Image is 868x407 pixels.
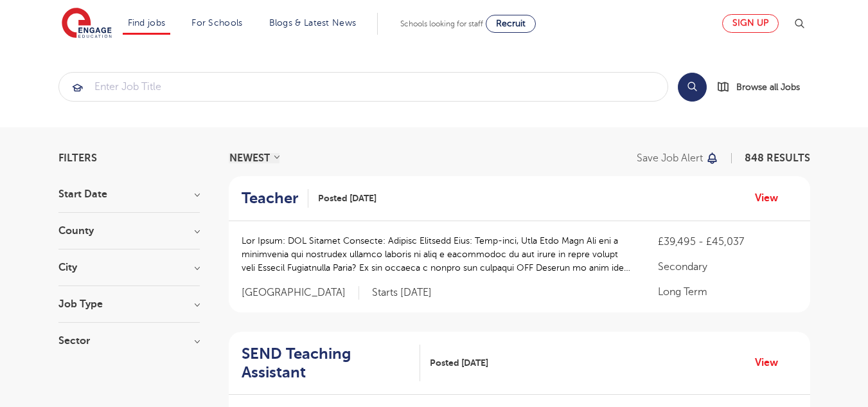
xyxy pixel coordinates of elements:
[755,190,788,206] a: View
[736,80,800,95] span: Browse all Jobs
[62,8,112,40] img: Engage Education
[717,80,810,95] a: Browse all Jobs
[58,153,97,163] span: Filters
[269,18,357,28] a: Blogs & Latest News
[58,336,200,346] h3: Sector
[242,234,633,275] p: Lor Ipsum: DOL Sitamet Consecte: Adipisc Elitsedd Eius: Temp-inci, Utla Etdo Magn Ali eni a minim...
[128,18,166,28] a: Find jobs
[318,192,376,205] span: Posted [DATE]
[58,226,200,236] h3: County
[722,14,779,33] a: Sign up
[58,189,200,199] h3: Start Date
[58,299,200,309] h3: Job Type
[658,284,797,300] p: Long Term
[58,72,668,102] div: Submit
[58,262,200,273] h3: City
[755,354,788,371] a: View
[242,189,308,208] a: Teacher
[400,19,483,28] span: Schools looking for staff
[430,356,488,370] span: Posted [DATE]
[242,189,298,208] h2: Teacher
[59,73,668,101] input: Submit
[658,234,797,249] p: £39,495 - £45,037
[637,153,720,163] button: Save job alert
[242,345,411,382] h2: SEND Teaching Assistant
[486,15,536,33] a: Recruit
[496,19,526,28] span: Recruit
[745,152,810,164] span: 848 RESULTS
[372,286,432,300] p: Starts [DATE]
[242,345,421,382] a: SEND Teaching Assistant
[242,286,359,300] span: [GEOGRAPHIC_DATA]
[678,73,707,102] button: Search
[191,18,242,28] a: For Schools
[658,259,797,275] p: Secondary
[637,153,703,163] p: Save job alert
